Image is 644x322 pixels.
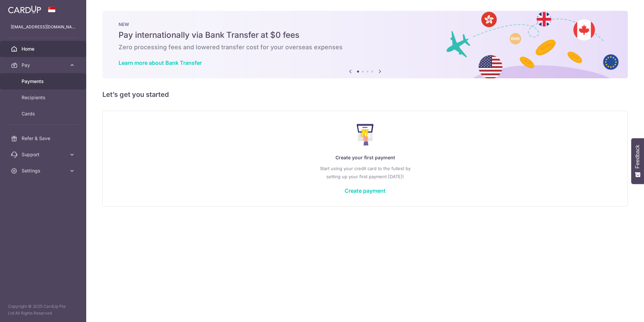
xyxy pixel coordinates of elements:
[102,11,628,78] img: Bank transfer banner
[22,94,66,101] span: Recipients
[119,43,612,51] h6: Zero processing fees and lowered transfer cost for your overseas expenses
[22,78,66,85] span: Payments
[22,167,66,174] span: Settings
[8,5,41,14] img: CardUp
[119,59,202,66] a: Learn more about Bank Transfer
[22,151,66,158] span: Support
[11,24,75,30] p: [EMAIL_ADDRESS][DOMAIN_NAME]
[631,138,644,184] button: Feedback - Show survey
[635,145,641,168] span: Feedback
[116,164,614,181] p: Start using your credit card to the fullest by setting up your first payment [DATE]!
[15,5,29,11] span: Help
[22,62,66,69] span: Pay
[357,124,374,145] img: Make Payment
[116,154,614,162] p: Create your first payment
[22,110,66,117] span: Cards
[22,135,66,142] span: Refer & Save
[22,46,66,52] span: Home
[345,187,386,194] a: Create payment
[102,89,628,100] h5: Let’s get you started
[119,30,612,41] h5: Pay internationally via Bank Transfer at $0 fees
[119,22,612,27] p: NEW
